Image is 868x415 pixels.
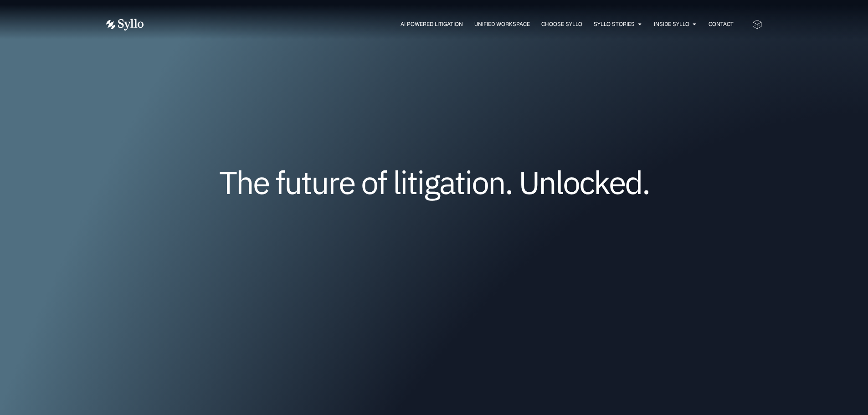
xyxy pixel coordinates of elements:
a: Unified Workspace [474,20,530,28]
a: Syllo Stories [594,20,635,28]
h1: The future of litigation. Unlocked. [161,167,708,197]
img: Vector [106,19,144,31]
a: Choose Syllo [541,20,582,28]
a: Inside Syllo [654,20,689,28]
div: Menu Toggle [162,20,734,29]
a: AI Powered Litigation [401,20,463,28]
a: Contact [709,20,734,28]
nav: Menu [162,20,734,29]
